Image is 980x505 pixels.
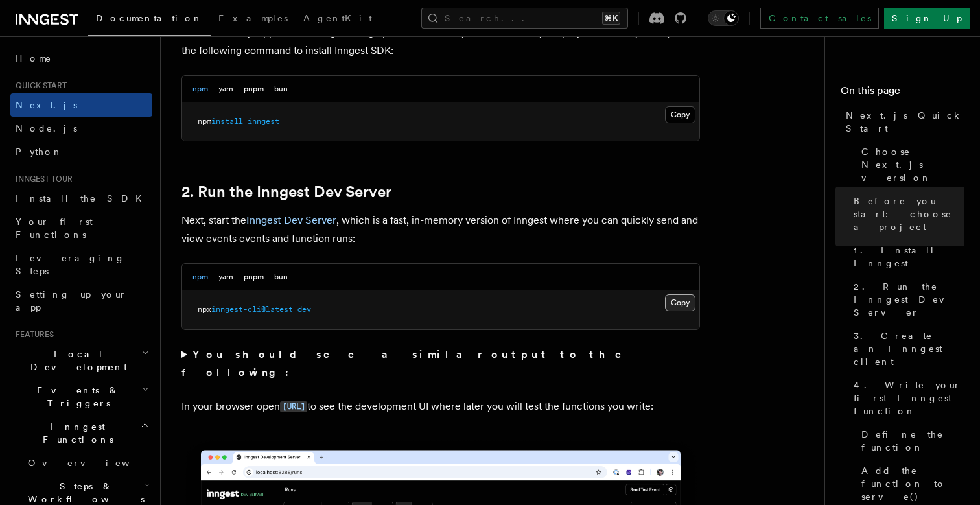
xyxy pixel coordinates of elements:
[16,100,77,110] span: Next.js
[244,76,264,102] button: pnpm
[28,458,161,468] span: Overview
[846,109,964,135] span: Next.js Quick Start
[88,4,211,36] a: Documentation
[246,214,336,226] a: Inngest Dev Server
[303,13,372,23] span: AgentKit
[296,4,380,35] a: AgentKit
[23,451,152,475] a: Overview
[16,217,93,240] span: Your first Functions
[854,280,964,319] span: 2. Run the Inngest Dev Server
[848,275,964,324] a: 2. Run the Inngest Dev Server
[10,47,152,70] a: Home
[861,428,964,454] span: Define the function
[854,329,964,368] span: 3. Create an Inngest client
[248,117,279,126] span: inngest
[848,189,964,239] a: Before you start: choose a project
[856,423,964,459] a: Define the function
[96,13,203,23] span: Documentation
[198,305,211,314] span: npx
[211,305,293,314] span: inngest-cli@latest
[854,379,964,417] span: 4. Write your first Inngest function
[10,420,140,446] span: Inngest Functions
[297,305,311,314] span: dev
[10,93,152,117] a: Next.js
[760,8,879,29] a: Contact sales
[841,104,964,140] a: Next.js Quick Start
[10,347,141,373] span: Local Development
[16,123,77,134] span: Node.js
[181,397,700,416] p: In your browser open to see the development UI where later you will test the functions you write:
[218,76,233,102] button: yarn
[10,379,152,415] button: Events & Triggers
[244,264,264,290] button: pnpm
[280,400,307,412] a: [URL]
[16,147,63,157] span: Python
[10,174,73,184] span: Inngest tour
[211,117,243,126] span: install
[198,117,211,126] span: npm
[10,187,152,210] a: Install the SDK
[665,294,695,311] button: Copy
[181,211,700,248] p: Next, start the , which is a fast, in-memory version of Inngest where you can quickly send and vi...
[854,244,964,270] span: 1. Install Inngest
[10,283,152,319] a: Setting up your app
[856,140,964,189] a: Choose Next.js version
[10,80,67,91] span: Quick start
[181,346,700,382] summary: You should see a similar output to the following:
[218,264,233,290] button: yarn
[274,264,288,290] button: bun
[16,253,125,276] span: Leveraging Steps
[848,324,964,373] a: 3. Create an Inngest client
[181,348,640,379] strong: You should see a similar output to the following:
[16,52,52,65] span: Home
[10,117,152,140] a: Node.js
[10,329,54,340] span: Features
[211,4,296,35] a: Examples
[181,183,391,201] a: 2. Run the Inngest Dev Server
[708,10,739,26] button: Toggle dark mode
[884,8,970,29] a: Sign Up
[848,239,964,275] a: 1. Install Inngest
[192,264,208,290] button: npm
[861,464,964,503] span: Add the function to serve()
[181,23,700,60] p: With the Next.js app now running running open a new tab in your terminal. In your project directo...
[16,193,150,204] span: Install the SDK
[10,342,152,379] button: Local Development
[274,76,288,102] button: bun
[854,194,964,233] span: Before you start: choose a project
[421,8,628,29] button: Search...⌘K
[16,289,127,312] span: Setting up your app
[192,76,208,102] button: npm
[10,246,152,283] a: Leveraging Steps
[861,145,964,184] span: Choose Next.js version
[10,210,152,246] a: Your first Functions
[665,106,695,123] button: Copy
[602,12,620,25] kbd: ⌘K
[218,13,288,23] span: Examples
[10,415,152,451] button: Inngest Functions
[10,140,152,163] a: Python
[10,384,141,410] span: Events & Triggers
[280,401,307,412] code: [URL]
[841,83,964,104] h4: On this page
[848,373,964,423] a: 4. Write your first Inngest function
